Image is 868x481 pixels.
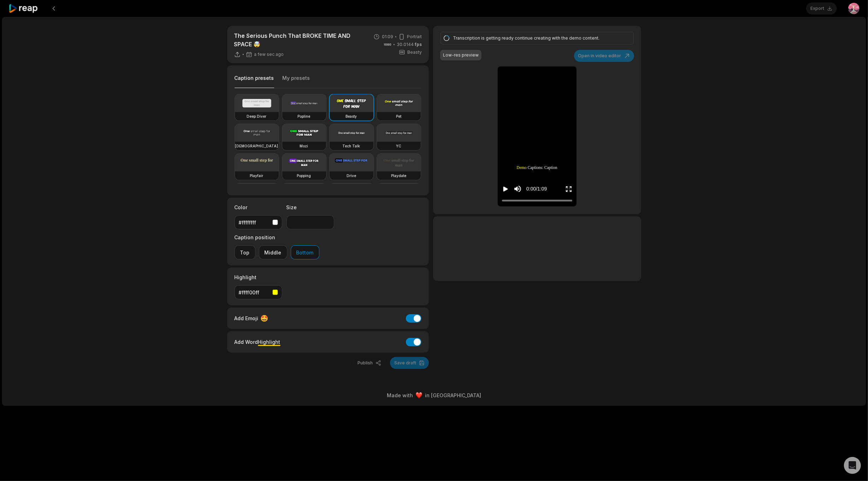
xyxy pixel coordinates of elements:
[239,289,270,296] div: #ffff00ff
[526,185,547,193] div: 0:00 / 1:09
[235,204,282,211] label: Color
[343,143,360,149] h3: Tech Talk
[9,392,859,399] div: Made with in [GEOGRAPHIC_DATA]
[443,52,479,58] div: Low-res preview
[502,182,509,195] button: Play video
[235,315,259,322] span: Add Emoji
[283,75,310,88] button: My presets
[415,42,422,47] span: fps
[407,49,422,55] span: Beasty
[291,245,319,259] button: Bottom
[235,274,282,281] label: Highlight
[300,143,308,149] h3: Mozi
[239,219,270,226] div: #ffffffff
[382,34,393,40] span: 01:09
[517,165,527,171] span: Demo
[453,35,619,41] div: Transcription is getting ready continue creating with the demo content.
[844,457,861,474] div: Open Intercom Messenger
[235,75,274,88] button: Caption presets
[353,357,386,369] button: Publish
[235,285,282,299] button: #ffff00ff
[234,31,364,48] p: The Serious Punch That BROKE TIME AND SPACE 🤯
[397,41,422,48] span: 30.0144
[261,313,268,323] span: 🤩
[396,113,401,119] h3: Pet
[297,173,311,178] h3: Popping
[407,34,422,40] span: Portrait
[235,245,255,259] button: Top
[528,165,543,171] span: Captions:
[396,143,401,149] h3: YC
[235,234,319,241] label: Caption position
[346,113,357,119] h3: Beasty
[259,245,287,259] button: Middle
[250,173,264,178] h3: Playfair
[565,182,572,195] button: Enter Fullscreen
[298,113,311,119] h3: Popline
[287,204,334,211] label: Size
[235,215,282,229] button: #ffffffff
[235,143,278,149] h3: [DEMOGRAPHIC_DATA]
[347,173,356,178] h3: Drive
[254,52,284,57] span: a few sec ago
[416,392,422,399] img: heart emoji
[391,173,406,178] h3: Playdate
[235,337,281,347] div: Add Word
[258,339,281,345] span: Highlight
[544,165,557,171] span: Caption
[513,184,522,193] button: Mute sound
[247,113,267,119] h3: Deep Diver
